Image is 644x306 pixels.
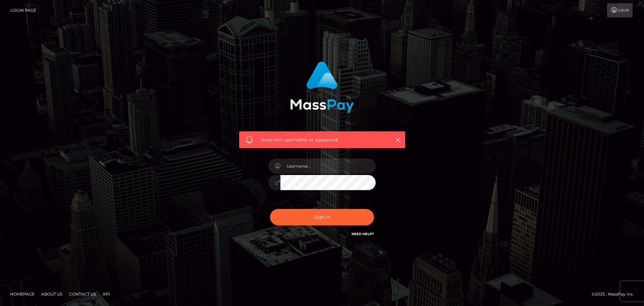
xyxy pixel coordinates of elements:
[100,289,113,299] a: API
[10,3,36,17] a: Login Page
[607,3,633,17] a: Login
[592,291,639,298] div: © 2025 , MassPay Inc.
[261,136,383,143] span: Incorrect username or password.
[280,159,376,174] input: Username...
[39,289,65,299] a: About Us
[66,289,99,299] a: Contact Us
[270,209,374,225] button: Sign in
[7,289,37,299] a: Homepage
[352,232,374,236] a: Need Help?
[290,61,354,113] img: MassPay Login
